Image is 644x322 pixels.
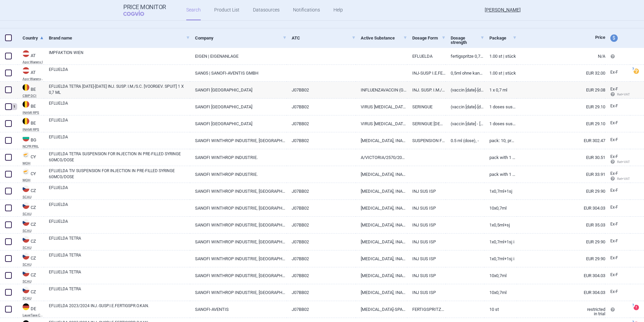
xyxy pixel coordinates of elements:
a: EFLUELDA TETRA [49,252,190,264]
a: INJ SUS ISP [407,217,446,233]
span: Ex-factory price [610,256,618,260]
a: A/VICTORIA/2570/2019 (H1N1)PDM09-LIKE STRAIN (A/VICTORIA/2570/2019, IVR-215) |A/DARWIN/9/2021 (H3... [356,149,407,166]
strong: Price Monitor [123,4,166,10]
abbr: LauerTaxe CGM — Complex database for German drug information provided by commercial provider CGM ... [23,314,44,317]
a: EFLUELDA TETRA [49,235,190,247]
a: J07BB02 [287,267,356,284]
a: EFLUELDA TETRA [49,269,190,281]
a: CZCZSCAU [18,235,44,249]
a: BGBGNCPR PRIL [18,134,44,148]
a: SANOFI WINTHROP INDUSTRIE, [GEOGRAPHIC_DATA] [190,183,287,199]
img: Belgium [23,118,29,125]
img: Austria [23,50,29,57]
a: 1X0,7ML+1SJ [484,183,517,199]
a: EUR 304.03 [517,200,605,216]
a: [MEDICAL_DATA], INACTIVATED, SPLIT VIRUS OR SURFACE ANTIGEN [356,200,407,216]
a: SANOFI WINTHROP INDUSTRIE, [GEOGRAPHIC_DATA] [190,132,287,149]
a: Ex-F [605,118,630,128]
a: [MEDICAL_DATA], INACTIVATED, SPLIT VIRUS OR SURFACE ANTIGEN [356,132,407,149]
a: SANOFI WINTHROP INDUSTRIE, [GEOGRAPHIC_DATA] [190,284,287,301]
a: EUR 29.10 [517,115,605,132]
a: BEBEINAMI RPS [18,100,44,114]
span: Ret+VAT calc [610,92,636,96]
span: Ex-factory price [610,87,618,91]
a: [MEDICAL_DATA], INACTIVATED, SPLIT VIRUS OR SURFACE ANTIGEN [356,183,407,199]
abbr: MOH — Pharmaceutical Price List published by the Ministry of Health, Cyprus. [23,162,44,165]
img: Germany [23,303,29,310]
a: ATATApo-Warenv.I [18,50,44,64]
abbr: Apo-Warenv.I — Apothekerverlag Warenverzeichnis. Online database developed by the Österreichische... [23,60,44,64]
a: ? [634,305,642,310]
a: [MEDICAL_DATA], INACTIVATED, SPLIT VIRUS OR SURFACE ANTIGEN [356,217,407,233]
a: Ex-F [605,287,630,297]
a: Active Substance [361,30,407,46]
a: Package [489,30,517,46]
a: J07BB02 [287,284,356,301]
span: ? [631,67,635,71]
a: Ex-F [605,236,630,246]
a: 1 doses suspension injectable, 60 µg/souche [484,115,517,132]
a: 1X0,7ML+1SJ I [484,234,517,250]
a: FERTIGSPRITZE 0,7ML [446,48,484,64]
a: SANOFI WINTHROP INDUSTRIE, [GEOGRAPHIC_DATA] [190,250,287,267]
a: 1.00 ST | Stück [484,65,517,81]
a: [MEDICAL_DATA], INACTIVATED, SPLIT VIRUS OR SURFACE ANTIGEN [356,250,407,267]
a: J07BB02 [287,234,356,250]
a: CZCZSCAU [18,218,44,233]
a: Price MonitorCOGVIO [123,4,166,17]
a: J07BB02 [287,82,356,98]
a: SANOFI [GEOGRAPHIC_DATA] [190,115,287,132]
a: J07BB02 [287,301,356,318]
a: INJ SUS ISP [407,200,446,216]
a: J07BB02 [287,217,356,233]
a: 1 doses suspension injectable, 60 µg/souche [484,99,517,115]
a: IMPFAKTION WIEN [49,50,190,62]
a: Ex-F Ret+VAT calc [605,169,630,184]
a: EFLUELDA [49,117,190,129]
a: J07BB02 [287,200,356,216]
a: DEDELauerTaxe CGM [18,303,44,317]
span: Ex-factory price [610,154,618,159]
a: CZCZSCAU [18,185,44,199]
abbr: NCPR PRIL — National Council on Prices and Reimbursement of Medicinal Products, Bulgaria. Registe... [23,145,44,148]
img: Czech Republic [23,185,29,192]
a: SANOFI WINTHROP INDUSTRIE. [190,166,287,183]
a: [MEDICAL_DATA], INACTIVATED, SPLIT VIRUS OR SURFACE ANTIGEN [356,166,407,183]
a: Ex-F Ret+VAT calc [605,84,630,100]
a: [MEDICAL_DATA]-SPALT-IMPFSTOFF, INAKTIVIERT, TETRAVALENT 2023/2024 [356,301,407,318]
a: VIRUS [MEDICAL_DATA] CULTIVÉ SUR DES OEUFS DE POULE, INACTIVÉ, FRAGMENTÉ [356,115,407,132]
span: Ex-factory price [610,239,618,243]
abbr: SCAU — List of reimbursed medicinal products published by the State Institute for Drug Control, C... [23,263,44,266]
a: EFLUELDA [49,185,190,197]
a: EUR 29.08 [517,82,605,98]
span: Ex-factory price [610,104,618,108]
a: EUR 32.00 [517,65,605,81]
img: Czech Republic [23,253,29,260]
img: Cyprus [23,152,29,158]
a: Ex-F Ret+VAT calc [605,152,630,167]
abbr: Apo-Warenv.III — Apothekerverlag Warenverzeichnis. Online database developed by the Österreichisc... [23,77,44,81]
a: 10 St [484,301,517,318]
img: Belgium [23,101,29,108]
abbr: INAMI RPS — National Institute for Health Disability Insurance, Belgium. Programme web - Médicame... [23,128,44,131]
a: Ex-F [605,135,630,145]
a: J07BB02 [287,99,356,115]
img: Czech Republic [23,270,29,276]
abbr: SCAU — List of reimbursed medicinal products published by the State Institute for Drug Control, C... [23,195,44,199]
a: EUR 35.03 [517,217,605,233]
span: ? [631,303,635,307]
a: [MEDICAL_DATA], INACTIVATED, SPLIT VIRUS OR SURFACE ANTIGEN [356,267,407,284]
span: Ex-factory price [610,137,618,142]
span: Ex-factory price [610,222,618,226]
a: EUR 30.51 [517,149,605,166]
a: SANOFI WINTHROP INDUSTRIE, [GEOGRAPHIC_DATA] [190,217,287,233]
a: (vaccin [DATE] - [DATE]) [446,115,484,132]
a: SANOFI WINTHROP INDUSTRIE. [190,149,287,166]
a: CZCZSCAU [18,286,44,300]
a: EIGEN | EIGENANLAGE [190,48,287,64]
span: COGVIO [123,10,154,16]
span: Ex-factory price [610,70,618,75]
a: EUR 29.90 [517,250,605,267]
a: [MEDICAL_DATA], INACTIVATED, SPLIT VIRUS OR SURFACE ANTIGEN [356,284,407,301]
div: 1 [11,103,17,110]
